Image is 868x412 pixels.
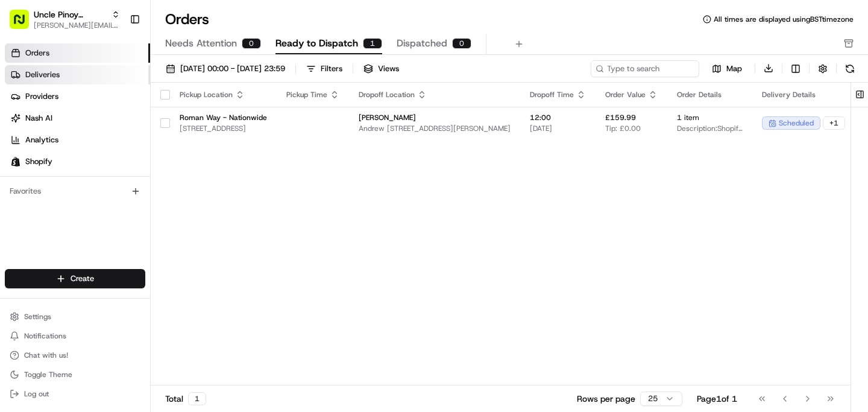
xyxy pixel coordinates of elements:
[5,366,145,383] button: Toggle Theme
[5,109,150,128] a: Nash AI
[120,299,146,308] span: Pylon
[188,392,206,405] div: 1
[25,91,58,102] span: Providers
[301,60,348,77] button: Filters
[378,63,399,74] span: Views
[12,115,34,137] img: 1736555255976-a54dd68f-1ca7-489b-9aae-adbdc363a1c4
[605,90,658,100] div: Order Value
[12,176,31,195] img: Regen Pajulas
[5,65,150,84] a: Deliveries
[31,78,199,90] input: Clear
[180,124,267,133] span: [STREET_ADDRESS]
[165,36,237,51] span: Needs Attention
[286,90,339,100] div: Pickup Time
[25,135,58,145] span: Analytics
[97,187,122,197] span: [DATE]
[34,8,107,21] button: Uncle Pinoy (Shopify)
[726,63,742,74] span: Map
[697,393,737,405] div: Page 1 of 1
[7,265,97,287] a: 📗Knowledge Base
[180,63,285,74] span: [DATE] 00:00 - [DATE] 23:59
[5,308,145,325] button: Settings
[359,124,511,133] span: Andrew [STREET_ADDRESS][PERSON_NAME]
[54,115,198,127] div: Start new chat
[321,63,342,74] div: Filters
[102,271,112,280] div: 💻
[24,350,68,360] span: Chat with us!
[452,38,471,49] div: 0
[5,269,145,288] button: Create
[162,220,166,229] span: •
[591,60,699,77] input: Type to search
[677,124,743,133] span: Description: Shopify Order #13212 for [PERSON_NAME]
[605,124,641,133] span: Tip: £0.00
[5,5,125,34] button: Uncle Pinoy (Shopify)[PERSON_NAME][EMAIL_ADDRESS][DOMAIN_NAME]
[530,113,586,122] span: 12:00
[704,62,750,76] button: Map
[25,69,60,80] span: Deliveries
[160,60,291,77] button: [DATE] 00:00 - [DATE] 23:59
[577,393,635,405] p: Rows per page
[397,36,447,51] span: Dispatched
[359,90,511,100] div: Dropoff Location
[12,208,31,227] img: Joana Marie Avellanoza
[5,347,145,364] button: Chat with us!
[358,60,404,77] button: Views
[5,385,145,402] button: Log out
[677,90,743,100] div: Order Details
[841,60,858,77] button: Refresh
[180,90,267,100] div: Pickup Location
[205,119,219,133] button: Start new chat
[71,273,94,284] span: Create
[359,113,511,122] span: [PERSON_NAME]
[275,36,358,51] span: Ready to Dispatch
[5,328,145,344] button: Notifications
[169,220,193,229] span: [DATE]
[90,187,95,197] span: •
[187,154,219,169] button: See all
[779,118,814,128] span: scheduled
[5,182,145,201] div: Favorites
[5,87,150,106] a: Providers
[12,157,77,166] div: Past conversations
[37,220,160,229] span: [PERSON_NAME] [PERSON_NAME]
[12,12,36,36] img: Nash
[5,130,150,150] a: Analytics
[54,127,166,137] div: We're available if you need us!
[24,331,66,341] span: Notifications
[677,113,743,122] span: 1 item
[180,113,267,122] span: Roman Way - Nationwide
[85,299,146,308] a: Powered byPylon
[530,90,586,100] div: Dropoff Time
[5,43,150,63] a: Orders
[5,152,150,171] a: Shopify
[25,156,52,167] span: Shopify
[25,48,49,59] span: Orders
[25,115,47,137] img: 1727276513143-84d647e1-66c0-4f92-a045-3c9f9f5dfd92
[25,113,52,124] span: Nash AI
[24,389,49,399] span: Log out
[24,370,72,379] span: Toggle Theme
[37,187,88,197] span: Regen Pajulas
[530,124,586,133] span: [DATE]
[363,38,382,49] div: 1
[823,116,845,130] div: + 1
[24,188,34,197] img: 1736555255976-a54dd68f-1ca7-489b-9aae-adbdc363a1c4
[165,10,209,29] h1: Orders
[24,220,34,230] img: 1736555255976-a54dd68f-1ca7-489b-9aae-adbdc363a1c4
[24,312,51,322] span: Settings
[242,38,261,49] div: 0
[11,157,20,166] img: Shopify logo
[114,270,193,282] span: API Documentation
[24,270,92,282] span: Knowledge Base
[714,14,854,24] span: All times are displayed using BST timezone
[605,113,636,122] span: £159.99
[12,48,219,68] p: Welcome 👋
[97,265,198,287] a: 💻API Documentation
[165,392,206,405] div: Total
[34,21,120,30] button: [PERSON_NAME][EMAIL_ADDRESS][DOMAIN_NAME]
[12,271,22,280] div: 📗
